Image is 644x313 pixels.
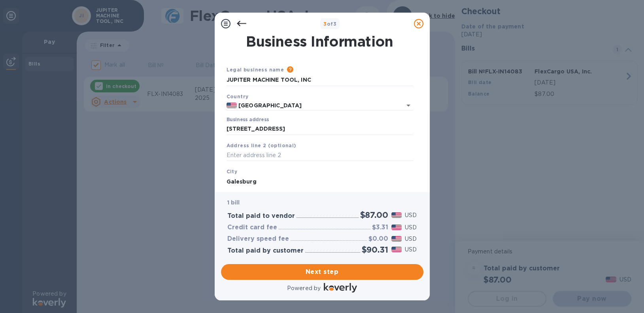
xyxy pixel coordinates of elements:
b: Legal business name [227,67,284,73]
h3: Credit card fee [227,224,277,231]
b: Address line 2 (optional) [227,142,297,148]
button: Next step [221,264,423,280]
b: of 3 [323,21,336,27]
img: Logo [324,283,357,292]
p: USD [405,211,417,219]
p: USD [405,223,417,232]
h3: Total paid by customer [227,247,304,255]
img: USD [391,212,402,218]
button: Open [403,100,414,111]
img: US [227,103,237,108]
h3: Total paid to vendor [227,212,295,220]
b: Country [227,94,249,99]
h3: $3.31 [372,224,388,231]
img: USD [391,236,402,242]
p: USD [405,235,417,243]
h3: Delivery speed fee [227,235,289,243]
input: Enter legal business name [227,74,413,86]
img: USD [391,247,402,252]
h3: $0.00 [368,235,388,243]
h1: Business Information [225,33,415,50]
span: 3 [323,21,327,27]
input: Enter address [227,123,413,135]
b: 1 bill [227,199,240,206]
span: Next step [227,267,417,277]
p: Powered by [287,284,321,292]
h2: $90.31 [362,245,388,255]
img: USD [391,225,402,230]
label: Business address [227,118,269,122]
p: USD [405,246,417,254]
h2: $87.00 [360,210,388,220]
b: City [227,169,238,174]
input: Select country [237,101,391,111]
input: Enter address line 2 [227,150,413,161]
input: Enter city [227,176,413,187]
